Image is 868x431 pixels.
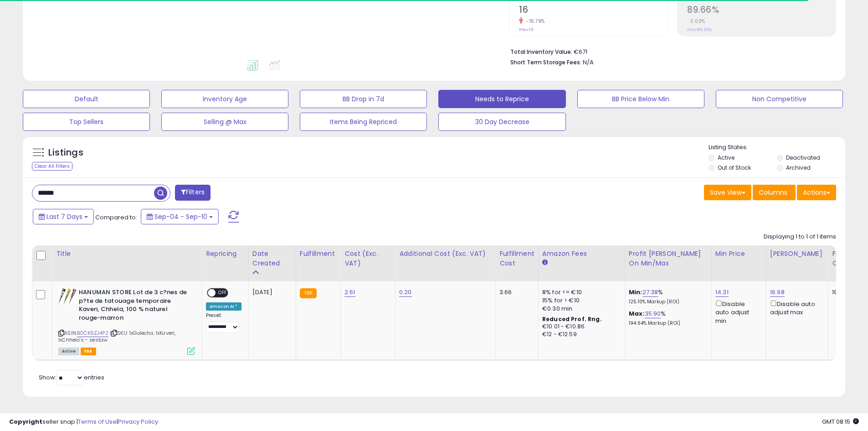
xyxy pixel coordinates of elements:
span: Show: entries [39,373,104,382]
div: Profit [PERSON_NAME] on Min/Max [629,249,708,268]
a: 0.20 [399,288,412,297]
div: Preset: [206,312,241,333]
a: Privacy Policy [118,417,158,426]
button: Non Competitive [716,90,843,108]
span: Sep-04 - Sep-10 [154,212,207,221]
span: 2025-09-18 08:15 GMT [822,417,859,426]
b: Total Inventory Value: [510,48,572,56]
span: All listings currently available for purchase on Amazon [58,348,79,355]
div: Additional Cost (Exc. VAT) [399,249,492,259]
p: 194.64% Markup (ROI) [629,320,704,327]
div: Fulfillment Cost [499,249,534,268]
div: [PERSON_NAME] [770,249,824,259]
div: seller snap | | [9,418,158,426]
a: B0CK6ZJ4P2 [77,329,108,337]
small: Prev: 19 [519,27,534,32]
div: 15% for > €10 [542,296,618,305]
div: Displaying 1 to 1 of 1 items [764,233,836,241]
b: Reduced Prof. Rng. [542,315,602,323]
button: Needs to Reprice [438,90,565,108]
label: Deactivated [786,154,820,161]
b: Min: [629,288,642,296]
small: FBA [300,288,317,298]
div: 197 [832,288,860,296]
div: €10.01 - €10.86 [542,323,618,331]
div: 3.66 [499,288,531,296]
span: OFF [216,289,230,297]
li: €671 [510,46,829,57]
div: Cost (Exc. VAT) [344,249,391,268]
div: Repricing [206,249,245,259]
span: Last 7 Days [46,212,82,221]
button: Actions [797,185,836,200]
h2: 16 [519,5,668,17]
label: Out of Stock [718,164,751,171]
div: Disable auto adjust max [770,299,821,317]
div: Amazon Fees [542,249,621,259]
span: | SKU: 1xGolecha, 1xKaveri, 1xChhela's - zestaw [58,329,176,343]
div: Fulfillable Quantity [832,249,863,268]
button: Save View [704,185,751,200]
button: Inventory Age [161,90,288,108]
a: Terms of Use [78,417,117,426]
span: Compared to: [95,213,137,222]
button: Columns [753,185,796,200]
div: Clear All Filters [32,162,72,171]
div: €12 - €12.59 [542,331,618,338]
a: 2.61 [344,288,355,297]
div: Disable auto adjust min [715,299,759,325]
div: % [629,288,704,305]
a: 14.31 [715,288,729,297]
b: Max: [629,309,645,318]
div: Title [56,249,198,259]
h5: Listings [48,146,83,159]
b: Short Term Storage Fees: [510,58,581,66]
button: Selling @ Max [161,113,288,131]
button: BB Price Below Min [577,90,704,108]
div: Fulfillment [300,249,337,259]
span: FBA [81,348,96,355]
th: The percentage added to the cost of goods (COGS) that forms the calculator for Min & Max prices. [625,245,711,281]
img: 41PMeDm49iL._SL40_.jpg [58,288,77,304]
button: Default [23,90,150,108]
div: €0.30 min [542,305,618,313]
button: Sep-04 - Sep-10 [141,209,219,224]
button: 30 Day Decrease [438,113,565,131]
small: Prev: 89.66% [687,27,712,32]
span: Columns [759,188,787,197]
small: Amazon Fees. [542,259,548,267]
div: ASIN: [58,288,195,354]
p: 125.10% Markup (ROI) [629,299,704,305]
strong: Copyright [9,417,42,426]
button: Items Being Repriced [300,113,427,131]
div: 8% for <= €10 [542,288,618,296]
button: Last 7 Days [33,209,94,224]
div: [DATE] [252,288,289,296]
button: Top Sellers [23,113,150,131]
span: N/A [583,58,594,67]
div: % [629,310,704,327]
div: Date Created [252,249,292,268]
label: Active [718,154,734,161]
small: -15.79% [523,18,545,25]
a: 27.38 [642,288,658,297]
div: Amazon AI * [206,302,241,311]
a: 35.90 [645,309,661,318]
a: 16.98 [770,288,785,297]
small: 0.00% [687,18,705,25]
p: Listing States: [709,143,845,152]
button: Filters [175,185,211,201]
div: Min Price [715,249,762,259]
h2: 89.66% [687,5,836,17]
b: HANUMAN STORE Lot de 3 c?nes de p?te de tatouage temporaire Kaveri, Chhela, 100 % naturel rouge-m... [79,288,190,324]
label: Archived [786,164,811,171]
button: BB Drop in 7d [300,90,427,108]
